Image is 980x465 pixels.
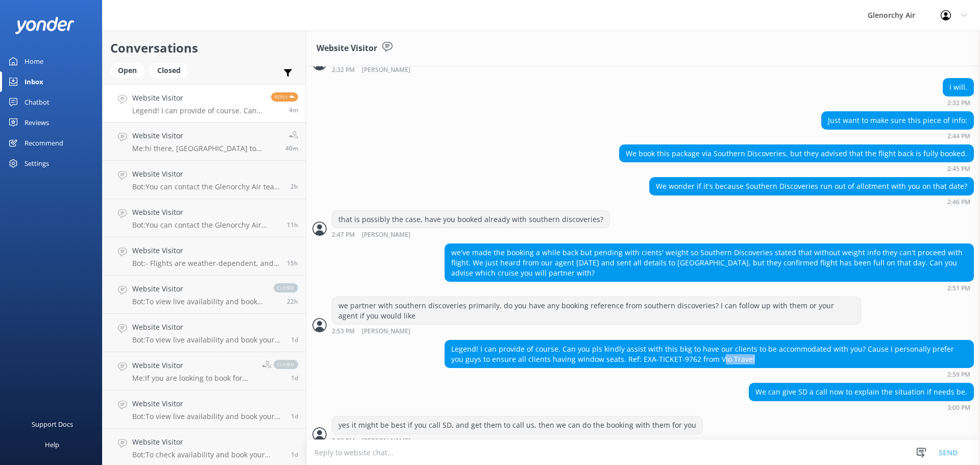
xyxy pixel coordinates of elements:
a: Website VisitorLegend! I can provide of course. Can you pls kindly assist with this bkg to have o... [103,84,306,123]
span: 04:45pm 18-Aug-2025 (UTC +12:00) Pacific/Auckland [287,297,298,306]
p: Bot: You can contact the Glenorchy Air team at 0800 676 264 or [PHONE_NUMBER], or by emailing [EM... [132,182,283,191]
span: 03:33am 19-Aug-2025 (UTC +12:00) Pacific/Auckland [287,221,298,229]
div: 02:51pm 19-Aug-2025 (UTC +12:00) Pacific/Auckland [445,284,974,291]
div: Settings [24,153,49,174]
p: Bot: You can contact the Glenorchy Air team at 0800 676 264 or [PHONE_NUMBER], or by emailing [EM... [132,221,279,230]
strong: 2:51 PM [947,285,970,291]
span: [PERSON_NAME] [362,67,410,74]
span: [PERSON_NAME] [362,328,410,335]
div: We can give SD a call now to explain the situation if needs be. [749,383,973,401]
div: that is possibly the case, have you booked already with southern discoveries? [332,211,609,228]
p: Legend! I can provide of course. Can you pls kindly assist with this bkg to have our clients to b... [132,106,263,115]
span: 10:02am 18-Aug-2025 (UTC +12:00) Pacific/Auckland [291,374,298,382]
h2: Conversations [110,38,298,58]
h4: Website Visitor [132,92,263,104]
div: Legend! I can provide of course. Can you pls kindly assist with this bkg to have our clients to b... [445,340,973,368]
span: 02:59pm 19-Aug-2025 (UTC +12:00) Pacific/Auckland [289,106,298,114]
span: [PERSON_NAME] [362,438,410,445]
p: Bot: To check availability and book your experience, please visit [URL][DOMAIN_NAME]. [132,450,283,459]
h4: Website Visitor [132,436,283,448]
a: Website VisitorBot:To view live availability and book your experience, please visit [URL][DOMAIN_... [103,276,306,314]
div: Reviews [24,112,49,133]
div: I will. [943,79,973,96]
p: Bot: - Flights are weather-dependent, and if we cannot fly due to adverse weather, we will attemp... [132,259,279,268]
div: 02:32pm 19-Aug-2025 (UTC +12:00) Pacific/Auckland [332,66,568,74]
div: 02:47pm 19-Aug-2025 (UTC +12:00) Pacific/Auckland [332,231,610,238]
strong: 3:03 PM [332,438,355,445]
span: 12:34am 18-Aug-2025 (UTC +12:00) Pacific/Auckland [291,450,298,459]
p: Me: hi there, [GEOGRAPHIC_DATA] to [GEOGRAPHIC_DATA] is approximately a 35minute flight time each... [132,144,278,153]
h4: Website Visitor [132,207,279,218]
div: we partner with southern discoveries primarily, do you have any booking reference from southern d... [332,297,861,324]
div: 02:59pm 19-Aug-2025 (UTC +12:00) Pacific/Auckland [445,371,974,378]
div: 03:00pm 19-Aug-2025 (UTC +12:00) Pacific/Auckland [749,404,974,411]
div: 02:32pm 19-Aug-2025 (UTC +12:00) Pacific/Auckland [943,99,974,106]
div: Support Docs [32,414,73,434]
a: Open [110,64,150,76]
span: 06:19am 18-Aug-2025 (UTC +12:00) Pacific/Auckland [291,412,298,421]
h4: Website Visitor [132,130,278,141]
span: closed [274,283,298,292]
a: Website VisitorBot:You can contact the Glenorchy Air team at 0800 676 264 or [PHONE_NUMBER], or b... [103,199,306,237]
div: Just want to make sure this piece of info: [822,112,973,129]
p: Bot: To view live availability and book your experience, please visit [URL][DOMAIN_NAME]. [132,335,283,345]
span: closed [274,360,298,369]
div: We book this package via Southern Discoveries, but they advised that the flight back is fully boo... [620,145,973,162]
span: Reply [271,92,298,102]
div: 02:44pm 19-Aug-2025 (UTC +12:00) Pacific/Auckland [821,132,974,139]
div: Help [45,434,59,455]
div: Open [110,63,144,78]
h4: Website Visitor [132,245,279,256]
div: Inbox [24,71,43,92]
span: [PERSON_NAME] [362,232,410,238]
strong: 2:53 PM [332,328,355,335]
a: Website VisitorBot:You can contact the Glenorchy Air team at 0800 676 264 or [PHONE_NUMBER], or b... [103,161,306,199]
div: Home [24,51,43,71]
a: Website VisitorBot:To view live availability and book your experience, please visit [URL][DOMAIN_... [103,390,306,429]
h4: Website Visitor [132,322,283,333]
h4: Website Visitor [132,360,254,371]
strong: 2:44 PM [947,133,970,139]
p: Bot: To view live availability and book your experience, please visit [URL][DOMAIN_NAME]. [132,297,263,306]
img: yonder-white-logo.png [15,17,74,34]
p: Bot: To view live availability and book your experience, please visit [URL][DOMAIN_NAME]. [132,412,283,421]
strong: 2:32 PM [332,67,355,74]
a: Website VisitorMe:hi there, [GEOGRAPHIC_DATA] to [GEOGRAPHIC_DATA] is approximately a 35minute fl... [103,123,306,161]
strong: 2:32 PM [947,100,970,106]
strong: 3:00 PM [947,405,970,411]
a: Website VisitorBot:To view live availability and book your experience, please visit [URL][DOMAIN_... [103,314,306,352]
strong: 2:45 PM [947,166,970,172]
h4: Website Visitor [132,168,283,180]
div: 02:45pm 19-Aug-2025 (UTC +12:00) Pacific/Auckland [619,165,974,172]
div: 03:03pm 19-Aug-2025 (UTC +12:00) Pacific/Auckland [332,437,703,445]
div: Closed [150,63,188,78]
div: we've made the booking a while back but pending with cients' weight so Southern Discoveries state... [445,244,973,281]
strong: 2:46 PM [947,199,970,205]
div: We wonder if it's because Southern Discoveries run out of allotment with you on that date? [650,178,973,195]
strong: 2:47 PM [332,232,355,238]
a: Website VisitorBot:- Flights are weather-dependent, and if we cannot fly due to adverse weather, ... [103,237,306,276]
span: 12:43pm 19-Aug-2025 (UTC +12:00) Pacific/Auckland [290,182,298,191]
div: Chatbot [24,92,50,112]
h3: Website Visitor [316,42,377,55]
span: 12:33pm 18-Aug-2025 (UTC +12:00) Pacific/Auckland [291,335,298,344]
a: Website VisitorMe:If you are looking to book for [DATE] onwards the prices will be differntclosed1d [103,352,306,390]
div: Recommend [24,133,63,153]
div: 02:46pm 19-Aug-2025 (UTC +12:00) Pacific/Auckland [649,198,974,205]
div: 02:53pm 19-Aug-2025 (UTC +12:00) Pacific/Auckland [332,327,861,335]
p: Me: If you are looking to book for [DATE] onwards the prices will be differnt [132,374,254,383]
strong: 2:59 PM [947,372,970,378]
h4: Website Visitor [132,398,283,409]
span: 11:10pm 18-Aug-2025 (UTC +12:00) Pacific/Auckland [287,259,298,267]
h4: Website Visitor [132,283,263,295]
div: yes it might be best if you call SD, and get them to call us, then we can do the booking with the... [332,417,702,434]
a: Closed [150,64,193,76]
span: 02:23pm 19-Aug-2025 (UTC +12:00) Pacific/Auckland [285,144,298,153]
